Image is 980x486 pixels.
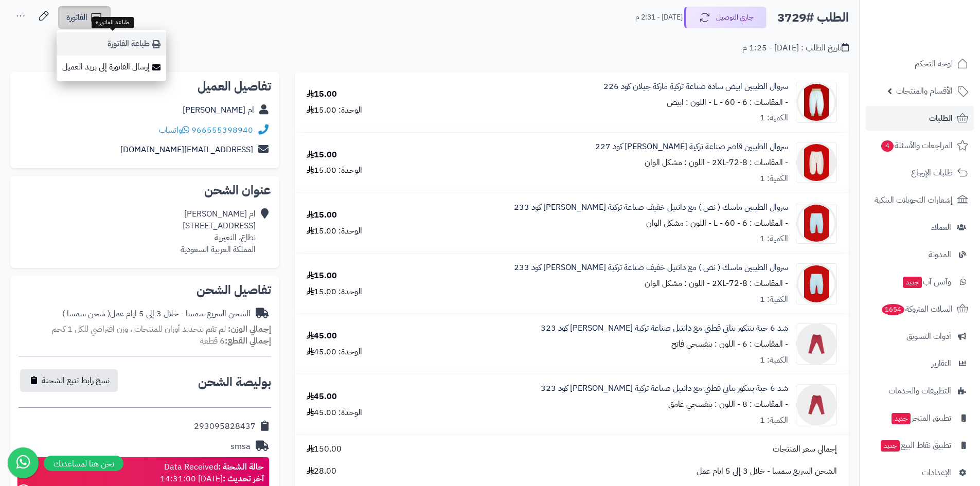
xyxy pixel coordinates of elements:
[671,338,740,350] small: - اللون : بنفسجي فاتح
[760,294,788,305] div: الكمية: 1
[892,413,911,424] span: جديد
[307,149,337,161] div: 15.00
[796,384,836,425] img: 1730368216-323-%20(1)-90x90.png
[307,165,362,176] div: الوحدة: 15.00
[880,438,951,453] span: تطبيق نقاط البيع
[881,440,900,452] span: جديد
[307,407,362,419] div: الوحدة: 45.00
[796,263,836,304] img: 1730362247-233-0%20(3)-90x90.jpg
[307,346,362,358] div: الوحدة: 45.00
[635,12,683,23] small: [DATE] - 2:31 م
[773,443,837,455] span: إجمالي سعر المنتجات
[228,323,271,335] strong: إجمالي الوزن:
[645,156,710,169] small: - اللون : مشكل الوان
[866,51,974,76] a: لوحة التحكم
[62,308,251,320] div: الشحن السريع سمسا - خلال 3 إلى 5 ايام عمل
[929,247,951,262] span: المدونة
[230,441,251,453] div: smsa
[902,275,951,289] span: وآتس آب
[796,323,836,365] img: 1730368216-323-%20(1)-90x90.png
[910,23,970,44] img: logo-2.png
[742,398,788,410] small: - المقاسات : 8
[911,166,953,180] span: طلبات الإرجاع
[307,330,337,342] div: 45.00
[19,80,271,93] h2: تفاصيل العميل
[881,140,894,152] span: 4
[191,124,253,136] a: 966555398940
[903,277,922,288] span: جديد
[866,106,974,131] a: الطلبات
[57,56,166,79] a: إرسال الفاتورة إلى بريد العميل
[866,269,974,294] a: وآتس آبجديد
[760,354,788,366] div: الكمية: 1
[888,384,951,398] span: التطبيقات والخدمات
[875,193,953,207] span: إشعارات التحويلات البنكية
[866,297,974,321] a: السلات المتروكة1654
[541,383,788,394] a: شد 6 حبة بنتكور بناتي قطني مع دانتيل صناعة تركية [PERSON_NAME] كود 323
[307,443,342,455] span: 150.00
[915,57,953,71] span: لوحة التحكم
[796,142,836,183] img: 1730360995-227-0%20(1)-90x90.png
[307,286,362,298] div: الوحدة: 15.00
[866,460,974,485] a: الإعدادات
[882,304,905,315] span: 1654
[712,156,788,169] small: - المقاسات : 2XL-72-8
[42,374,110,387] span: نسخ رابط تتبع الشحنة
[796,82,836,123] img: 1730360845-226-1-90x90.jpg
[183,104,254,116] a: ام [PERSON_NAME]
[760,415,788,426] div: الكمية: 1
[645,277,710,290] small: - اللون : مشكل الوان
[120,143,253,156] a: [EMAIL_ADDRESS][DOMAIN_NAME]
[668,398,740,410] small: - اللون : بنفسجي غامق
[880,138,953,153] span: المراجعات والأسئلة
[866,351,974,376] a: التقارير
[603,81,788,93] a: سروال الطيبين ابيض سادة صناعة تركية ماركة جيلان كود 226
[307,270,337,282] div: 15.00
[541,322,788,334] a: شد 6 حبة بنتكور بناتي قطني مع دانتيل صناعة تركية [PERSON_NAME] كود 323
[52,323,226,335] span: لم تقم بتحديد أوزان للمنتجات ، وزن افتراضي للكل 1 كجم
[906,329,951,344] span: أدوات التسويق
[866,215,974,240] a: العملاء
[866,160,974,185] a: طلبات الإرجاع
[922,465,951,480] span: الإعدادات
[20,369,118,392] button: نسخ رابط تتبع الشحنة
[19,184,271,196] h2: عنوان الشحن
[307,225,362,237] div: الوحدة: 15.00
[66,11,87,24] span: الفاتورة
[714,96,788,109] small: - المقاسات : L - 60 - 6
[194,421,256,433] div: 293095828437
[57,32,166,56] a: طباعة الفاتورة
[200,335,271,347] small: 6 قطعة
[646,217,711,229] small: - اللون : مشكل الوان
[931,220,951,235] span: العملاء
[890,411,951,425] span: تطبيق المتجر
[866,433,974,458] a: تطبيق نقاط البيعجديد
[307,391,337,403] div: 45.00
[777,7,849,28] h2: الطلب #3729
[866,242,974,267] a: المدونة
[225,335,271,347] strong: إجمالي القطع:
[929,111,953,125] span: الطلبات
[712,277,788,290] small: - المقاسات : 2XL-72-8
[760,112,788,124] div: الكمية: 1
[866,188,974,212] a: إشعارات التحويلات البنكية
[595,141,788,153] a: سروال الطيبين قاصر صناعة تركية [PERSON_NAME] كود 227
[58,6,111,29] a: الفاتورة
[881,302,953,316] span: السلات المتروكة
[667,96,711,109] small: - اللون : ابيض
[19,284,271,296] h2: تفاصيل الشحن
[760,233,788,245] div: الكمية: 1
[307,88,337,100] div: 15.00
[159,124,189,136] a: واتساب
[223,473,264,485] strong: آخر تحديث :
[307,465,336,477] span: 28.00
[866,379,974,403] a: التطبيقات والخدمات
[62,308,110,320] span: ( شحن سمسا )
[742,338,788,350] small: - المقاسات : 6
[181,208,256,255] div: ام [PERSON_NAME] [STREET_ADDRESS] نطاع، النعيرية المملكة العربية السعودية
[866,406,974,430] a: تطبيق المتجرجديد
[742,42,849,54] div: تاريخ الطلب : [DATE] - 1:25 م
[760,173,788,185] div: الكمية: 1
[866,324,974,349] a: أدوات التسويق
